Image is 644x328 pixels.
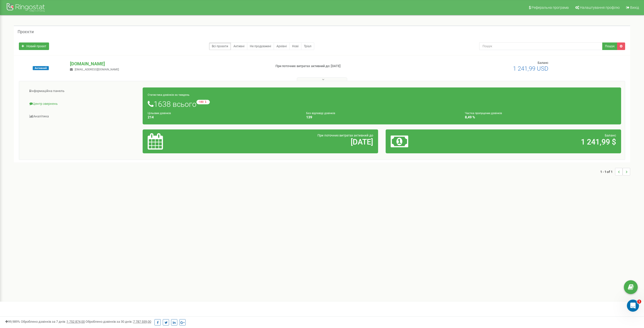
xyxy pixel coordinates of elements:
[600,168,615,175] span: 1 - 1 of 1
[148,115,299,119] h4: 214
[301,42,314,50] a: Тріал
[33,66,49,70] span: Активний
[148,112,171,115] small: Цільових дзвінків
[231,42,247,50] a: Активні
[580,6,620,10] span: Налаштування профілю
[274,42,290,50] a: Архівні
[600,163,630,180] nav: ...
[75,68,119,71] span: [EMAIL_ADDRESS][DOMAIN_NAME]
[468,138,616,146] h2: 1 241,99 $
[289,42,301,50] a: Нові
[317,133,373,137] span: При поточних витратах активний до
[23,110,143,123] a: Аналiтика
[532,6,569,10] span: Реферальна програма
[627,300,639,312] iframe: Intercom live chat
[602,42,617,50] button: Пошук
[148,100,616,108] h1: 1638 всього
[23,98,143,110] a: Центр звернень
[306,112,335,115] small: Без відповіді дзвінків
[513,65,548,72] span: 1 241,99 USD
[605,133,616,137] span: Баланс
[148,93,189,97] small: Статистика дзвінків за тиждень
[209,42,231,50] a: Всі проєкти
[465,115,616,119] h4: 8,49 %
[247,42,274,50] a: Не продовжені
[18,30,34,34] h5: Проєкти
[637,300,641,304] span: 1
[196,100,210,104] small: -180
[630,6,639,10] span: Вихід
[275,64,421,69] p: При поточних витратах активний до: [DATE]
[538,61,548,65] span: Баланс
[465,112,502,115] small: Частка пропущених дзвінків
[479,42,602,50] input: Пошук
[306,115,457,119] h4: 139
[225,138,373,146] h2: [DATE]
[23,85,143,97] a: Інформаційна панель
[70,61,267,67] p: [DOMAIN_NAME]
[19,42,49,50] a: Новий проєкт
